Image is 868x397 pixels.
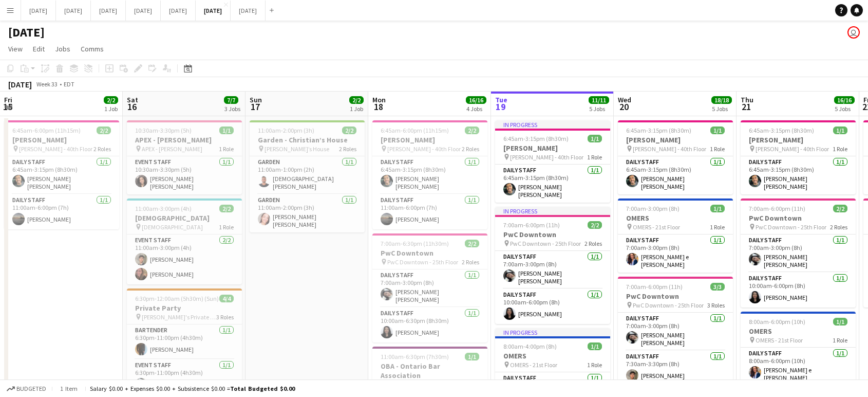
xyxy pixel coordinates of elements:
[81,44,104,53] span: Comms
[219,295,234,302] span: 4/4
[495,120,610,203] app-job-card: In progress6:45am-3:15pm (8h30m)1/1[PERSON_NAME] [PERSON_NAME] - 40th Floor1 RoleDaily Staff1/16:...
[372,248,487,258] h3: PwC Downtown
[741,135,856,145] h3: [PERSON_NAME]
[371,101,386,113] span: 18
[161,1,196,21] button: [DATE]
[250,194,365,232] app-card-role: Garden1/111:00am-2:00pm (3h)[PERSON_NAME] [PERSON_NAME]
[33,44,45,53] span: Edit
[4,135,119,145] h3: [PERSON_NAME]
[381,127,449,134] span: 6:45am-6:00pm (11h15m)
[835,105,854,113] div: 5 Jobs
[510,153,583,161] span: [PERSON_NAME] - 40th Floor
[495,95,507,104] span: Tue
[258,127,314,134] span: 11:00am-2:00pm (3h)
[589,105,609,113] div: 5 Jobs
[16,385,46,392] span: Budgeted
[462,258,479,266] span: 2 Roles
[711,96,732,104] span: 18/18
[741,312,856,386] div: 8:00am-6:00pm (10h)1/1OMERS OMERS - 21st Floor1 RoleDaily Staff1/18:00am-6:00pm (10h)[PERSON_NAME...
[127,156,242,194] app-card-role: Event Staff1/110:30am-3:30pm (5h)[PERSON_NAME] [PERSON_NAME]
[350,105,363,113] div: 1 Job
[618,120,733,194] div: 6:45am-3:15pm (8h30m)1/1[PERSON_NAME] [PERSON_NAME] - 40th Floor1 RoleDaily Staff1/16:45am-3:15pm...
[616,101,631,113] span: 20
[372,362,487,380] h3: OBA - Ontario Bar Association
[127,120,242,194] app-job-card: 10:30am-3:30pm (5h)1/1APEX - [PERSON_NAME] APEX - [PERSON_NAME]1 RoleEvent Staff1/110:30am-3:30pm...
[495,120,610,129] div: In progress
[230,385,295,392] span: Total Budgeted $0.00
[465,240,479,247] span: 2/2
[216,313,234,321] span: 3 Roles
[29,42,49,56] a: Edit
[90,385,295,392] div: Salary $0.00 + Expenses $0.00 + Subsistence $0.00 =
[618,213,733,223] h3: OMERS
[219,145,234,153] span: 1 Role
[587,361,602,369] span: 1 Role
[91,1,126,21] button: [DATE]
[503,135,569,142] span: 6:45am-3:15pm (8h30m)
[219,205,234,212] span: 2/2
[588,135,602,142] span: 1/1
[349,96,364,104] span: 2/2
[127,324,242,359] app-card-role: Bartender1/16:30pm-11:00pm (4h30m)[PERSON_NAME]
[756,145,829,153] span: [PERSON_NAME] - 40th Floor
[710,205,725,212] span: 1/1
[219,223,234,231] span: 1 Role
[503,221,560,229] span: 7:00am-6:00pm (11h)
[387,258,458,266] span: PwC Downtown - 25th Floor
[381,353,449,360] span: 11:00am-6:30pm (7h30m)
[466,105,486,113] div: 4 Jobs
[126,1,161,21] button: [DATE]
[64,80,74,88] div: EDT
[618,95,631,104] span: Wed
[495,351,610,360] h3: OMERS
[4,120,119,229] app-job-card: 6:45am-6:00pm (11h15m)2/2[PERSON_NAME] [PERSON_NAME] - 40th Floor2 RolesDaily Staff1/16:45am-3:15...
[741,213,856,223] h3: PwC Downtown
[633,223,680,231] span: OMERS - 21st Floor
[503,342,557,350] span: 8:00am-4:00pm (8h)
[588,221,602,229] span: 2/2
[707,301,725,309] span: 3 Roles
[372,194,487,229] app-card-role: Daily Staff1/111:00am-6:00pm (7h)[PERSON_NAME]
[372,135,487,145] h3: [PERSON_NAME]
[135,127,192,134] span: 10:30am-3:30pm (5h)
[710,127,725,134] span: 1/1
[495,207,610,215] div: In progress
[265,145,329,153] span: [PERSON_NAME]’s House
[127,199,242,284] div: 11:00am-3:00pm (4h)2/2[DEMOGRAPHIC_DATA] [DEMOGRAPHIC_DATA]1 RoleEvent Staff2/211:00am-3:00pm (4h...
[618,351,733,386] app-card-role: Daily Staff1/17:30am-3:30pm (8h)[PERSON_NAME]
[21,1,56,21] button: [DATE]
[127,95,138,104] span: Sat
[372,233,487,342] div: 7:00am-6:30pm (11h30m)2/2PwC Downtown PwC Downtown - 25th Floor2 RolesDaily Staff1/17:00am-3:00pm...
[618,199,733,273] app-job-card: 7:00am-3:00pm (8h)1/1OMERS OMERS - 21st Floor1 RoleDaily Staff1/17:00am-3:00pm (8h)[PERSON_NAME] ...
[712,105,731,113] div: 5 Jobs
[834,96,855,104] span: 16/16
[495,207,610,324] app-job-card: In progress7:00am-6:00pm (11h)2/2PwC Downtown PwC Downtown - 25th Floor2 RolesDaily Staff1/17:00a...
[250,135,365,145] h3: Garden - Christian’s House
[372,156,487,194] app-card-role: Daily Staff1/16:45am-3:15pm (8h30m)[PERSON_NAME] [PERSON_NAME]
[342,127,356,134] span: 2/2
[741,273,856,308] app-card-role: Daily Staff1/110:00am-6:00pm (8h)[PERSON_NAME]
[8,79,32,89] div: [DATE]
[588,342,602,350] span: 1/1
[127,135,242,145] h3: APEX - [PERSON_NAME]
[4,194,119,229] app-card-role: Daily Staff1/111:00am-6:00pm (7h)[PERSON_NAME]
[587,153,602,161] span: 1 Role
[250,120,365,232] app-job-card: 11:00am-2:00pm (3h)2/2Garden - Christian’s House [PERSON_NAME]’s House2 RolesGarden1/111:00am-1:0...
[224,96,238,104] span: 7/7
[219,127,234,134] span: 1/1
[741,234,856,273] app-card-role: Daily Staff1/17:00am-3:00pm (8h)[PERSON_NAME] [PERSON_NAME]
[494,101,507,113] span: 19
[618,156,733,194] app-card-role: Daily Staff1/16:45am-3:15pm (8h30m)[PERSON_NAME] [PERSON_NAME]
[756,223,826,231] span: PwC Downtown - 25th Floor
[749,205,805,212] span: 7:00am-6:00pm (11h)
[4,156,119,194] app-card-role: Daily Staff1/16:45am-3:15pm (8h30m)[PERSON_NAME] [PERSON_NAME]
[626,205,680,212] span: 7:00am-3:00pm (8h)
[127,303,242,313] h3: Private Party
[830,223,847,231] span: 2 Roles
[633,301,704,309] span: PwC Downtown - 25th Floor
